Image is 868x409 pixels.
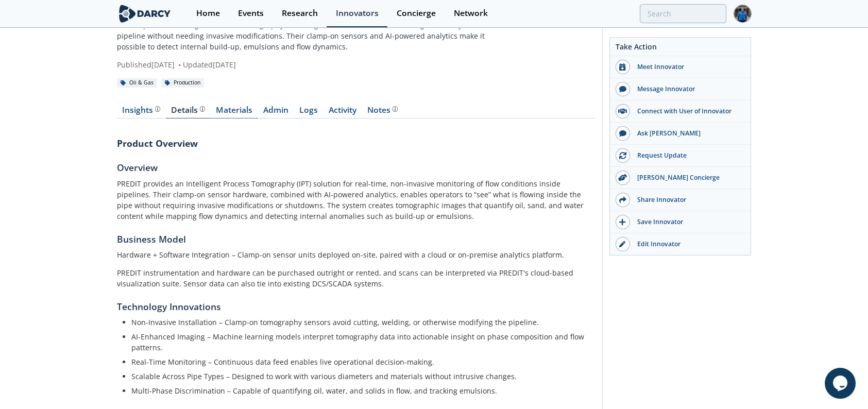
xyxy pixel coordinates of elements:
[117,20,485,52] p: PREDIT provides Intelligent Process Tomography, enabling real-time, scalable monitoring inside an...
[131,331,588,353] li: AI-Enhanced Imaging – Machine learning models interpret tomography data into actionable insight o...
[825,368,858,399] iframe: chat widget
[117,232,595,246] h5: Business Model
[131,371,588,382] li: Scalable Across Pipe Types – Designed to work with various diameters and materials without intrus...
[166,106,211,118] a: Details
[294,106,324,118] a: Logs
[630,173,745,182] div: [PERSON_NAME] Concierge
[117,106,166,118] a: Insights
[155,106,161,112] img: information.svg
[282,9,318,18] div: Research
[336,9,379,18] div: Innovators
[630,151,745,160] div: Request Update
[630,195,745,204] div: Share Innovator
[117,59,485,70] div: Published [DATE] Updated [DATE]
[117,249,595,260] p: Hardware + Software Integration – Clamp-on sensor units deployed on-site, paired with a cloud or ...
[454,9,488,18] div: Network
[393,106,398,112] img: information.svg
[117,78,158,88] div: Oil & Gas
[131,385,588,396] li: Multi-Phase Discrimination – Capable of quantifying oil, water, and solids in flow, and tracking ...
[131,356,588,367] li: Real-Time Monitoring – Continuous data feed enables live operational decision-making.
[734,5,752,23] img: Profile
[117,161,595,174] h5: Overview
[117,137,595,150] h3: Product Overview
[117,5,173,23] img: logo-wide.svg
[161,78,205,88] div: Production
[324,106,362,118] a: Activity
[610,41,751,56] div: Take Action
[171,106,205,114] div: Details
[196,9,220,18] div: Home
[397,9,436,18] div: Concierge
[630,129,745,138] div: Ask [PERSON_NAME]
[640,4,726,23] input: Advanced Search
[630,107,745,116] div: Connect with User of Innovator
[630,240,745,249] div: Edit Innovator
[238,9,264,18] div: Events
[117,267,595,289] p: PREDIT instrumentation and hardware can be purchased outright or rented, and scans can be interpr...
[630,62,745,72] div: Meet Innovator
[200,106,206,112] img: information.svg
[258,106,294,118] a: Admin
[630,217,745,227] div: Save Innovator
[117,300,595,313] h5: Technology Innovations
[630,84,745,94] div: Message Innovator
[610,233,751,255] a: Edit Innovator
[367,106,398,114] div: Notes
[117,178,595,221] p: PREDIT provides an Intelligent Process Tomography (IPT) solution for real-time, non-invasive moni...
[211,106,258,118] a: Materials
[610,211,751,233] button: Save Innovator
[122,106,160,114] div: Insights
[362,106,403,118] a: Notes
[131,317,588,328] li: Non-Invasive Installation – Clamp-on tomography sensors avoid cutting, welding, or otherwise modi...
[177,60,183,70] span: •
